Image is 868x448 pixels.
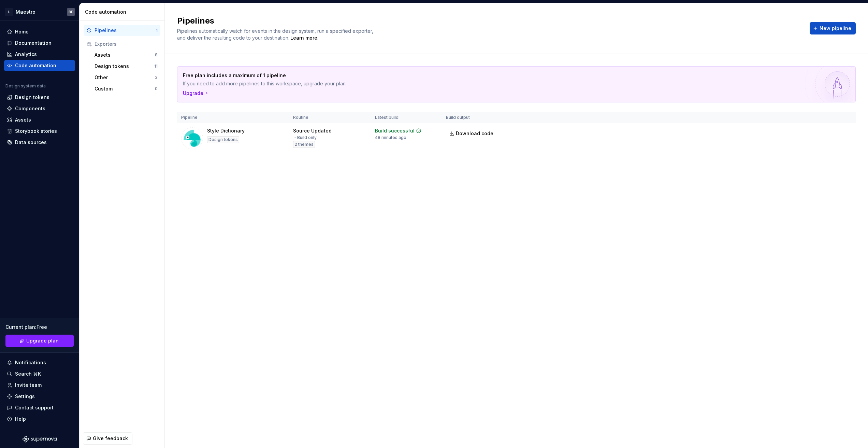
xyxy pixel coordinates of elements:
[4,114,75,125] a: Assets
[95,63,154,70] div: Design tokens
[4,92,75,103] a: Design tokens
[4,49,75,60] a: Analytics
[15,139,47,146] div: Data sources
[84,25,160,36] button: Pipelines1
[95,27,156,34] div: Pipelines
[456,130,493,137] span: Download code
[15,105,45,112] div: Components
[371,112,442,123] th: Latest build
[92,72,160,83] button: Other3
[4,380,75,391] a: Invite team
[293,127,332,134] div: Source Updated
[154,64,158,69] div: 11
[95,41,158,47] div: Exporters
[4,368,75,379] button: Search ⌘K
[4,126,75,137] a: Storybook stories
[177,15,801,26] h2: Pipelines
[15,28,29,35] div: Home
[183,80,802,87] p: If you need to add more pipelines to this workspace, upgrade your plan.
[4,103,75,114] a: Components
[85,9,162,15] div: Code automation
[4,391,75,402] a: Settings
[5,8,13,16] div: L
[289,36,318,41] span: .
[95,85,155,92] div: Custom
[95,52,155,58] div: Assets
[294,142,314,147] span: 2 themes
[289,112,371,123] th: Routine
[446,127,498,140] a: Download code
[4,26,75,37] a: Home
[4,357,75,368] button: Notifications
[93,435,128,442] span: Give feedback
[177,28,375,41] span: Pipelines automatically watch for events in the design system, run a specified exporter, and deli...
[26,337,59,344] span: Upgrade plan
[15,393,35,400] div: Settings
[92,61,160,72] button: Design tokens11
[16,9,35,15] div: Maestro
[375,127,415,134] div: Build successful
[177,112,289,123] th: Pipeline
[183,72,802,79] p: Free plan includes a maximum of 1 pipeline
[4,402,75,413] button: Contact support
[4,38,75,48] a: Documentation
[15,370,41,377] div: Search ⌘K
[207,136,239,143] div: Design tokens
[290,34,317,41] a: Learn more
[375,135,406,140] div: 48 minutes ago
[15,404,54,411] div: Contact support
[155,75,158,80] div: 3
[293,135,317,140] div: → Build only
[15,128,57,135] div: Storybook stories
[442,112,502,123] th: Build output
[4,60,75,71] a: Code automation
[15,416,26,422] div: Help
[810,22,856,34] button: New pipeline
[69,9,74,15] div: BD
[15,359,46,366] div: Notifications
[5,83,46,89] div: Design system data
[15,116,31,123] div: Assets
[1,4,78,19] button: LMaestroBD
[15,62,56,69] div: Code automation
[4,137,75,148] a: Data sources
[183,90,209,97] button: Upgrade
[207,127,245,134] div: Style Dictionary
[83,432,132,445] button: Give feedback
[5,335,74,347] button: Upgrade plan
[820,25,851,32] span: New pipeline
[23,436,57,443] svg: Supernova Logo
[15,40,52,46] div: Documentation
[15,51,37,58] div: Analytics
[155,52,158,58] div: 8
[156,28,158,33] div: 1
[155,86,158,92] div: 0
[92,83,160,94] button: Custom0
[15,382,42,389] div: Invite team
[15,94,49,101] div: Design tokens
[4,414,75,424] button: Help
[5,324,74,331] div: Current plan : Free
[92,50,160,60] button: Assets8
[95,74,155,81] div: Other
